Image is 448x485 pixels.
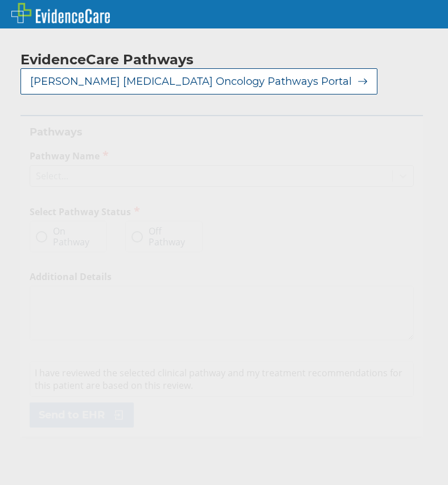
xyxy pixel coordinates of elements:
[35,367,402,392] span: I have reviewed the selected clinical pathway and my treatment recommendations for this patient a...
[11,3,110,23] img: EvidenceCare
[36,170,68,182] div: Select...
[30,270,414,283] label: Additional Details
[30,125,414,139] h2: Pathways
[30,149,414,162] label: Pathway Name
[20,68,377,94] button: [PERSON_NAME] [MEDICAL_DATA] Oncology Pathways Portal
[36,226,89,247] label: On Pathway
[30,75,352,88] span: [PERSON_NAME] [MEDICAL_DATA] Oncology Pathways Portal
[20,51,194,68] h2: EvidenceCare Pathways
[30,205,221,218] h2: Select Pathway Status
[131,226,185,247] label: Off Pathway
[30,402,134,428] button: Send to EHR
[39,408,105,422] span: Send to EHR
